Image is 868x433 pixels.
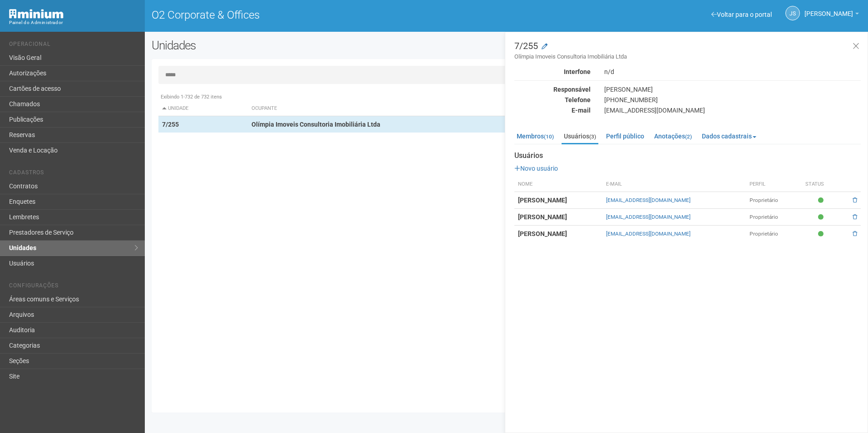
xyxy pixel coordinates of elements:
strong: [PERSON_NAME] [518,197,567,204]
strong: 7/255 [162,121,179,128]
small: Olímpia Imoveis Consultoria Imobiliária Ltda [514,53,861,61]
td: Proprietário [746,226,802,242]
div: [EMAIL_ADDRESS][DOMAIN_NAME] [597,106,868,114]
span: Ativo [818,213,826,221]
td: Proprietário [746,192,802,209]
a: [EMAIL_ADDRESS][DOMAIN_NAME] [606,231,690,237]
th: E-mail [602,177,746,192]
h2: Unidades [152,39,439,52]
a: Voltar para o portal [711,11,772,18]
div: E-mail [508,106,597,114]
a: [PERSON_NAME] [804,11,859,19]
a: [EMAIL_ADDRESS][DOMAIN_NAME] [606,214,690,220]
span: Ativo [818,197,826,204]
div: n/d [597,68,868,76]
th: Perfil [746,177,802,192]
div: Painel do Administrador [9,19,138,27]
h1: O2 Corporate & Offices [152,9,500,21]
strong: [PERSON_NAME] [518,230,567,237]
a: Membros(10) [514,129,556,143]
strong: [PERSON_NAME] [518,213,567,221]
a: Novo usuário [514,165,558,172]
td: Proprietário [746,209,802,226]
a: Anotações(2) [652,129,694,143]
a: Usuários(3) [562,129,598,144]
a: Dados cadastrais [700,129,759,143]
div: [PERSON_NAME] [597,85,868,93]
a: JS [785,6,800,20]
a: Modificar a unidade [542,42,547,51]
h3: 7/255 [514,41,861,61]
li: Operacional [9,41,138,50]
li: Cadastros [9,169,138,179]
strong: Olímpia Imoveis Consultoria Imobiliária Ltda [252,121,380,128]
li: Configurações [9,282,138,292]
small: (3) [589,133,596,140]
strong: Usuários [514,152,861,160]
div: [PHONE_NUMBER] [597,96,868,104]
span: Jeferson Souza [804,1,853,17]
div: Exibindo 1-732 de 732 itens [158,93,854,101]
small: (10) [544,133,554,140]
div: Telefone [508,96,597,104]
span: Ativo [818,230,826,238]
th: Status [802,177,842,192]
small: (2) [685,133,692,140]
a: Perfil público [604,129,646,143]
img: Minium [9,9,64,19]
th: Nome [514,177,602,192]
a: [EMAIL_ADDRESS][DOMAIN_NAME] [606,197,690,203]
div: Responsável [508,85,597,93]
div: Interfone [508,68,597,76]
th: Unidade: activate to sort column descending [158,101,248,116]
th: Ocupante: activate to sort column ascending [248,101,555,116]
